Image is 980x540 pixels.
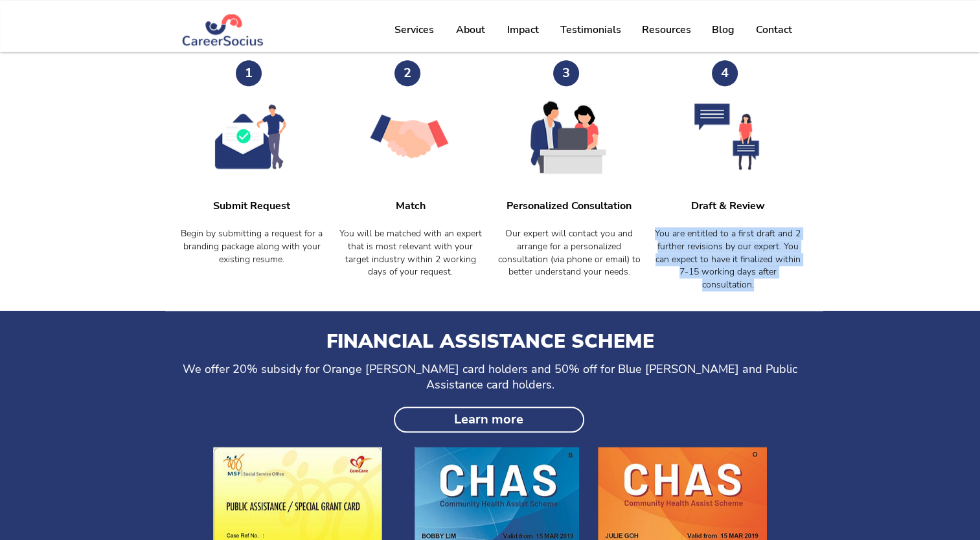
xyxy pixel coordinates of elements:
[507,199,632,213] span: Personalized Consultation
[394,407,584,433] a: Learn more
[745,14,803,46] a: Contact
[496,14,550,46] a: Impact
[181,227,323,265] span: Begin by submitting a request for a branding package along with your existing resume.
[501,14,545,46] p: Impact
[554,14,628,46] p: Testimonials
[339,227,482,278] span: You will be matched with an expert that is most relevant with your target industry within 2 worki...
[384,14,803,46] nav: Site
[404,64,411,82] span: 2
[632,14,701,46] a: Resources
[388,14,440,46] p: Services
[201,92,300,181] img: Submit Request.png
[678,92,776,181] img: Draft & Review.png
[550,14,632,46] a: Testimonials
[701,14,745,46] a: Blog
[183,361,797,392] span: We offer 20% subsidy for Orange [PERSON_NAME] card holders and 50% off for Blue [PERSON_NAME] and...
[213,199,290,213] span: Submit Request
[326,328,654,355] span: FINANCIAL ASSISTANCE SCHEME
[562,64,570,82] span: 3
[519,92,617,181] img: Personalised Consultation.png
[450,14,492,46] p: About
[749,14,799,46] p: Contact
[454,412,523,427] span: Learn more
[384,14,445,46] a: Services
[360,92,459,181] img: Match.png
[245,64,253,82] span: 1
[635,14,698,46] p: Resources
[396,199,426,213] span: Match
[445,14,496,46] a: About
[691,199,765,213] span: Draft & Review
[655,227,801,290] span: You are entitled to a first draft and 2 further revisions by our expert. You can expect to have i...
[181,14,265,46] img: Logo Blue (#283972) png.png
[705,14,741,46] p: Blog
[721,64,729,82] span: 4
[498,227,641,278] span: Our expert will contact you and arrange for a personalized consultation (via phone or email) to b...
